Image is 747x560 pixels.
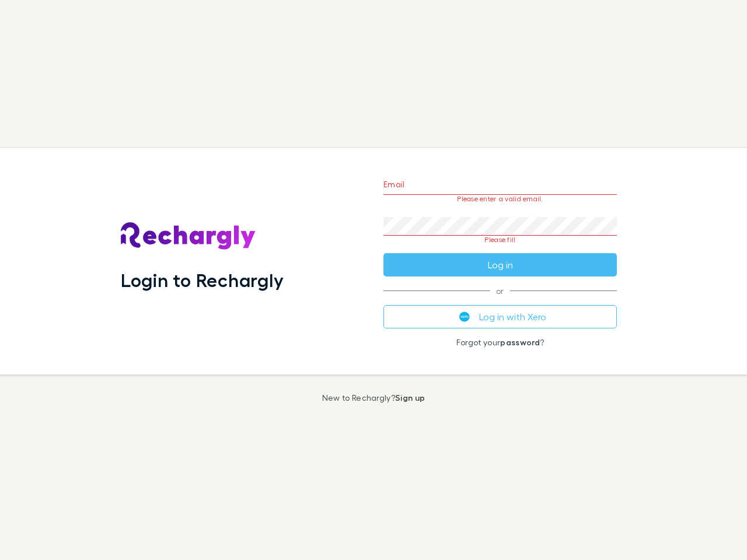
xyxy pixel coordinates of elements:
[383,236,617,244] p: Please fill
[121,269,284,291] h1: Login to Rechargly
[383,290,617,291] span: or
[395,393,425,402] a: Sign up
[121,222,256,250] img: Rechargly's Logo
[383,195,617,203] p: Please enter a valid email.
[383,253,617,276] button: Log in
[500,337,540,347] a: password
[383,338,617,347] p: Forgot your ?
[383,305,617,328] button: Log in with Xero
[322,393,425,402] p: New to Rechargly?
[459,311,470,322] img: Xero's logo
